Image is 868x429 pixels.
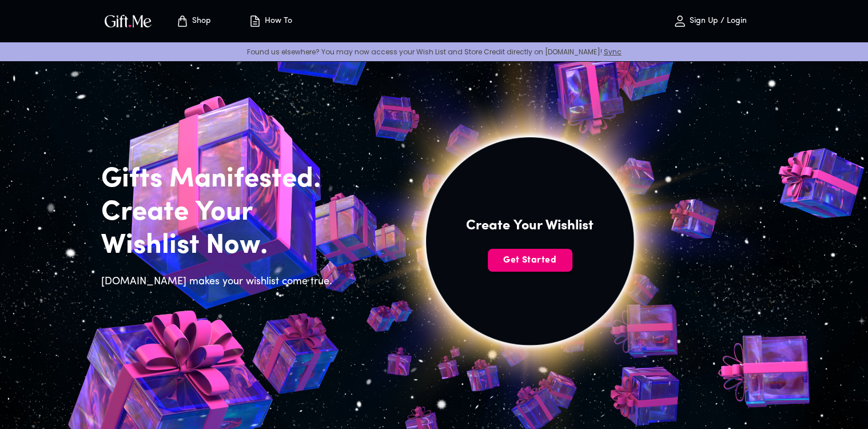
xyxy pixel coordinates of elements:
[604,47,622,57] a: Sync
[101,14,155,28] button: GiftMe Logo
[488,254,572,267] span: Get Started
[652,3,767,39] button: Sign Up / Login
[9,47,859,57] p: Found us elsewhere? You may now access your Wish List and Store Credit directly on [DOMAIN_NAME]!
[162,3,225,39] button: Store page
[262,17,292,26] p: How To
[101,163,339,196] h2: Gifts Manifested.
[248,14,262,28] img: how-to.svg
[238,3,301,39] button: How To
[101,229,339,263] h2: Wishlist Now.
[101,274,339,290] h6: [DOMAIN_NAME] makes your wishlist come true.
[102,13,154,29] img: GiftMe Logo
[466,217,594,235] h4: Create Your Wishlist
[687,17,747,26] p: Sign Up / Login
[189,17,211,26] p: Shop
[101,196,339,229] h2: Create Your
[488,249,572,272] button: Get Started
